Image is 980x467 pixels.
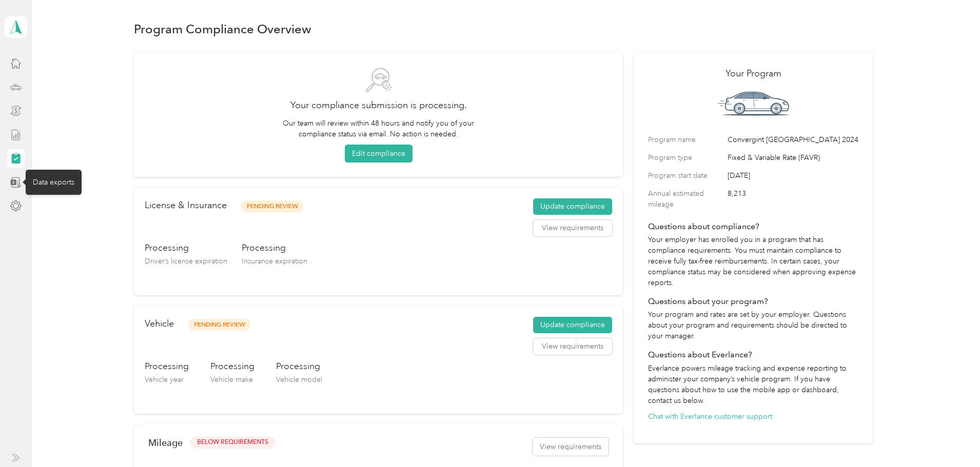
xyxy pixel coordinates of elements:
[145,257,227,266] span: Driver’s license expiration
[210,375,253,384] span: Vehicle make
[648,134,724,145] label: Program name
[648,234,858,288] p: Your employer has enrolled you in a program that has compliance requirements. You must maintain c...
[145,241,227,254] h3: Processing
[648,220,858,233] h4: Questions about compliance?
[145,317,174,331] h2: Vehicle
[648,295,858,308] h4: Questions about your program?
[276,360,322,373] h3: Processing
[648,349,858,361] h4: Questions about Everlance?
[648,411,772,422] button: Chat with Everlance customer support
[276,375,322,384] span: Vehicle model
[728,170,858,181] span: [DATE]
[648,363,858,406] p: Everlance powers mileage tracking and expense reporting to administer your company’s vehicle prog...
[923,410,980,467] iframe: Everlance-gr Chat Button Frame
[190,436,276,449] button: BELOW REQUIREMENTS
[145,360,189,373] h3: Processing
[533,198,612,215] button: Update compliance
[533,438,609,456] button: View requirements
[197,438,268,447] span: BELOW REQUIREMENTS
[148,437,183,448] h2: Mileage
[728,188,858,210] span: 8,213
[533,220,612,236] button: View requirements
[148,98,609,112] h2: Your compliance submission is processing.
[134,24,311,34] h1: Program Compliance Overview
[533,338,612,355] button: View requirements
[242,241,307,254] h3: Processing
[241,200,303,212] span: Pending Review
[728,134,858,145] span: Convergint [GEOGRAPHIC_DATA] 2024
[278,118,479,139] p: Our team will review within 48 hours and notify you of your compliance status via email. No actio...
[648,188,724,210] label: Annual estimated mileage
[26,170,82,195] div: Data exports
[648,67,858,80] h2: Your Program
[728,152,858,163] span: Fixed & Variable Rate (FAVR)
[345,145,413,163] button: Edit compliance
[242,257,307,266] span: Insurance expiration
[145,375,184,384] span: Vehicle year
[533,317,612,333] button: Update compliance
[648,170,724,181] label: Program start date
[210,360,254,373] h3: Processing
[648,152,724,163] label: Program type
[188,319,250,331] span: Pending Review
[648,309,858,341] p: Your program and rates are set by your employer. Questions about your program and requirements sh...
[145,198,227,212] h2: License & Insurance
